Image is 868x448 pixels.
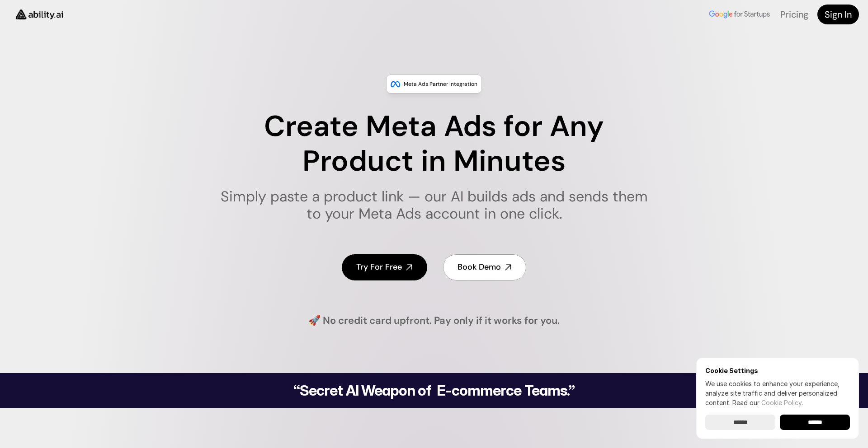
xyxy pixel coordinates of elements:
[342,254,427,280] a: Try For Free
[105,53,145,59] div: Palavras-chave
[47,53,69,59] div: Domínio
[14,14,22,22] img: logo_orange.svg
[215,188,654,223] h1: Simply paste a product link — our AI builds ads and sends them to your Meta Ads account in one cl...
[95,52,103,60] img: tab_keywords_by_traffic_grey.svg
[443,254,526,280] a: Book Demo
[761,399,802,406] a: Cookie Policy
[705,379,850,407] p: We use cookies to enhance your experience, analyze site traffic and deliver personalized content.
[270,383,598,398] h2: “Secret AI Weapon of E-commerce Teams.”
[356,261,402,273] h4: Try For Free
[780,9,808,20] a: Pricing
[308,314,560,328] h4: 🚀 No credit card upfront. Pay only if it works for you.
[25,14,44,22] div: v 4.0.25
[458,261,501,273] h4: Book Demo
[14,23,22,31] img: website_grey.svg
[732,399,803,406] span: Read our .
[38,52,45,60] img: tab_domain_overview_orange.svg
[825,8,852,21] h4: Sign In
[404,79,477,89] p: Meta Ads Partner Integration
[817,5,859,24] a: Sign In
[24,23,66,31] div: Domínio: [URL]
[705,367,850,374] h6: Cookie Settings
[215,109,654,179] h1: Create Meta Ads for Any Product in Minutes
